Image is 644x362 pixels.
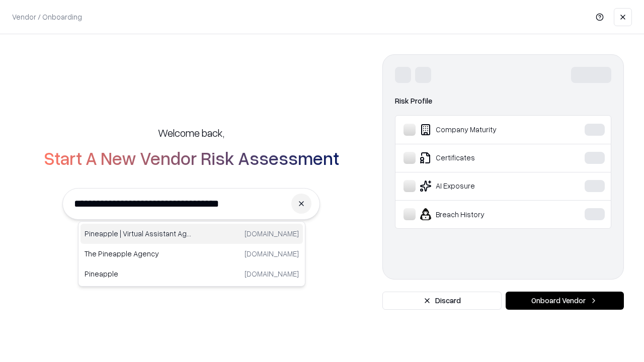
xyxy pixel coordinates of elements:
button: Discard [382,292,502,310]
div: AI Exposure [404,180,554,192]
button: Onboard Vendor [506,292,624,310]
p: [DOMAIN_NAME] [245,268,299,279]
p: [DOMAIN_NAME] [245,228,299,239]
div: Certificates [404,152,554,164]
p: Pineapple | Virtual Assistant Agency [85,228,192,239]
div: Company Maturity [404,124,554,136]
div: Suggestions [78,221,305,287]
div: Risk Profile [395,95,611,107]
h2: Start A New Vendor Risk Assessment [44,148,339,168]
p: Vendor / Onboarding [12,12,82,22]
div: Breach History [404,208,554,220]
p: [DOMAIN_NAME] [245,248,299,259]
h5: Welcome back, [158,126,224,140]
p: Pineapple [85,268,192,279]
p: The Pineapple Agency [85,248,192,259]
